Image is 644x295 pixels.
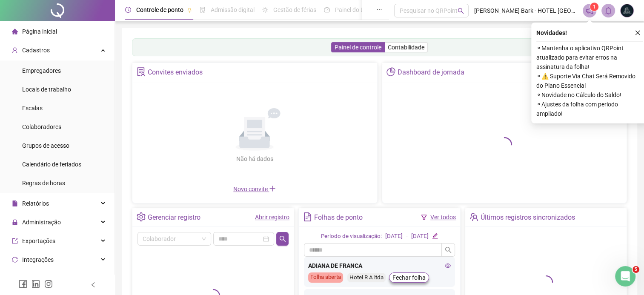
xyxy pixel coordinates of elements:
[536,43,643,72] span: ⚬ Mantenha o aplicativo QRPoint atualizado para evitar erros na assinatura da folha!
[12,219,18,225] span: lock
[12,257,18,263] span: sync
[279,235,286,242] span: search
[22,105,43,112] span: Escalas
[411,232,429,241] div: [DATE]
[31,280,40,288] span: linkedin
[22,180,65,186] span: Regras de horas
[233,186,276,192] span: Novo convite
[586,7,593,14] span: notification
[269,185,276,192] span: plus
[536,72,643,90] span: ⚬ ⚠️ Suporte Via Chat Será Removido do Plano Essencial
[536,100,643,118] span: ⚬ Ajustes da folha com período ampliado!
[389,272,429,283] button: Fechar folha
[137,212,146,221] span: setting
[273,6,316,13] span: Gestão de férias
[19,280,27,288] span: facebook
[12,29,18,34] span: home
[335,44,381,51] span: Painel de controle
[44,280,53,288] span: instagram
[22,238,55,244] span: Exportações
[22,123,61,130] span: Colaboradores
[398,65,464,80] div: Dashboard de jornada
[308,272,343,283] div: Folha aberta
[262,7,268,13] span: sun
[148,210,200,225] div: Gerenciar registro
[187,8,192,13] span: pushpin
[22,219,61,226] span: Administração
[385,232,403,241] div: [DATE]
[497,137,512,152] span: loading
[347,273,386,283] div: Hotel R A ltda
[536,90,643,100] span: ⚬ Novidade no Cálculo do Saldo!
[22,47,50,54] span: Cadastros
[406,232,408,241] div: -
[148,65,203,80] div: Convites enviados
[215,154,294,163] div: Não há dados
[22,200,49,207] span: Relatórios
[633,266,639,273] span: 5
[255,214,289,221] a: Abrir registro
[621,4,633,17] img: 8267
[445,263,451,269] span: eye
[125,7,131,13] span: clock-circle
[421,214,427,220] span: filter
[12,238,18,244] span: export
[314,210,363,225] div: Folhas de ponto
[137,67,146,76] span: solution
[590,3,598,11] sup: 1
[211,6,255,13] span: Admissão digital
[474,6,578,15] span: [PERSON_NAME] Bark - HOTEL [GEOGRAPHIC_DATA] [GEOGRAPHIC_DATA]
[22,86,71,93] span: Locais de trabalho
[458,8,464,14] span: search
[321,232,382,241] div: Período de visualização:
[386,67,395,76] span: pie-chart
[432,233,438,238] span: edit
[604,7,612,14] span: bell
[22,161,81,168] span: Calendário de feriados
[445,246,452,253] span: search
[22,142,69,149] span: Grupos de acesso
[635,30,641,36] span: close
[469,212,478,221] span: team
[376,7,382,13] span: ellipsis
[539,275,553,289] span: loading
[593,4,596,10] span: 1
[430,214,456,221] a: Ver todos
[136,6,183,13] span: Controle de ponto
[90,282,96,288] span: left
[303,212,312,221] span: file-text
[22,256,54,263] span: Integrações
[388,44,424,51] span: Contabilidade
[200,7,206,13] span: file-done
[392,273,426,282] span: Fechar folha
[12,200,18,206] span: file
[324,7,330,13] span: dashboard
[481,210,575,225] div: Últimos registros sincronizados
[615,266,635,286] iframe: Intercom live chat
[22,67,61,74] span: Empregadores
[12,47,18,53] span: user-add
[335,6,368,13] span: Painel do DP
[536,28,567,37] span: Novidades !
[308,261,451,270] div: ADIANA DE FRANCA
[22,28,57,35] span: Página inicial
